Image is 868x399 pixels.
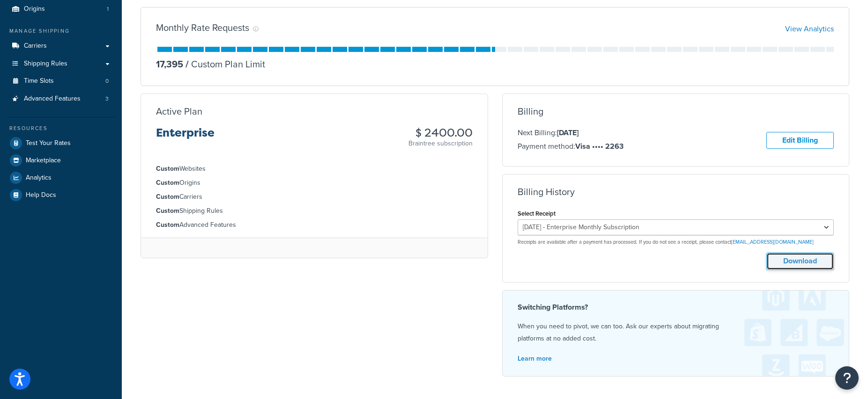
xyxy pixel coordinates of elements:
[408,139,473,148] p: Braintree subscription
[518,239,834,246] p: Receipts are available after a payment has processed. If you do not see a receipt, please contact
[156,164,179,174] strong: Custom
[156,178,473,188] li: Origins
[156,178,179,188] strong: Custom
[105,77,109,85] span: 0
[518,302,834,313] h4: Switching Platforms?
[156,127,215,146] h3: Enterprise
[26,157,61,165] span: Marketplace
[183,58,265,71] p: Custom Plan Limit
[24,60,67,68] span: Shipping Rules
[7,73,115,90] a: Time Slots 0
[26,191,56,199] span: Help Docs
[7,0,115,18] li: Origins
[557,127,579,138] strong: [DATE]
[518,140,623,152] p: Payment method:
[156,164,473,174] li: Websites
[107,5,109,13] span: 1
[26,139,71,147] span: Test Your Rates
[7,90,115,108] li: Advanced Features
[156,106,202,116] h3: Active Plan
[24,42,47,50] span: Carriers
[7,0,115,18] a: Origins 1
[835,366,859,390] button: Open Resource Center
[24,77,54,85] span: Time Slots
[156,220,179,230] strong: Custom
[156,192,179,202] strong: Custom
[7,152,115,169] a: Marketplace
[156,58,183,71] p: 17,395
[518,106,543,116] h3: Billing
[7,37,115,55] a: Carriers
[24,5,45,13] span: Origins
[518,187,575,197] h3: Billing History
[105,95,109,103] span: 3
[7,135,115,152] a: Test Your Rates
[575,141,623,152] strong: Visa •••• 2263
[156,206,179,216] strong: Custom
[7,55,115,73] a: Shipping Rules
[785,23,834,34] a: View Analytics
[766,253,834,270] button: Download
[408,127,473,139] h3: $ 2400.00
[518,354,552,363] a: Learn more
[24,95,81,103] span: Advanced Features
[766,132,834,149] a: Edit Billing
[156,220,473,230] li: Advanced Features
[26,174,52,182] span: Analytics
[7,73,115,90] li: Time Slots
[7,27,115,35] div: Manage Shipping
[7,187,115,203] a: Help Docs
[156,206,473,216] li: Shipping Rules
[518,210,556,217] label: Select Receipt
[156,22,249,33] h3: Monthly Rate Requests
[7,124,115,132] div: Resources
[156,192,473,202] li: Carriers
[7,169,115,186] a: Analytics
[7,90,115,108] a: Advanced Features 3
[518,320,834,345] p: When you need to pivot, we can too. Ask our experts about migrating platforms at no added cost.
[731,238,814,246] a: [EMAIL_ADDRESS][DOMAIN_NAME]
[518,127,623,139] p: Next Billing:
[185,57,189,71] span: /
